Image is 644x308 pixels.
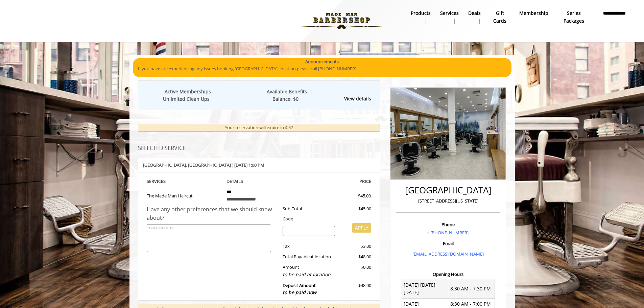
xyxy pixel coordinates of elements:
a: ServicesServices [435,8,463,26]
b: Series packages [558,9,590,25]
span: at location [310,254,331,260]
a: Series packagesSeries packages [553,8,594,33]
b: Announcements [305,58,339,65]
a: Productsproducts [406,8,435,26]
label: City [5,66,14,71]
a: DealsDeals [463,8,485,26]
h2: [GEOGRAPHIC_DATA] [398,185,498,195]
td: The Made Man Haircut [147,185,222,205]
b: Deals [468,9,481,17]
div: $3.00 [340,243,371,250]
div: Sub-Total [278,205,340,212]
a: Gift cardsgift cards [485,8,515,33]
div: $45.00 [334,192,371,199]
b: gift cards [490,9,510,25]
b: Membership [519,9,548,17]
h3: Opening Hours [396,272,500,277]
b: [GEOGRAPHIC_DATA] | [DATE] 1:00 PM [143,162,264,168]
b: Billing Address [5,5,37,11]
button: APPLY [352,223,371,233]
div: $48.00 [340,253,371,260]
p: [STREET_ADDRESS][US_STATE] [398,197,498,205]
b: Services [440,9,459,17]
th: DETAILS [221,177,296,185]
span: to be paid now [283,289,316,295]
div: $0.00 [340,264,371,278]
div: Your reservation will expire in 4:57 [138,124,380,132]
div: Active Memberships [143,88,233,95]
a: View details [344,95,371,102]
div: Code [278,215,371,222]
label: Country [5,114,24,119]
th: PRICE [296,177,372,185]
a: + [PHONE_NUMBER]. [427,230,470,236]
div: $45.00 [340,205,371,212]
div: Total Payable [278,253,340,260]
label: Address Line 1 [5,18,35,23]
span: , [GEOGRAPHIC_DATA] [186,162,231,168]
div: to be paid at location [283,271,335,278]
span: Unlimited Clean Ups [163,96,210,102]
div: Have any other preferences that we should know about? [147,205,278,222]
h3: Phone [398,222,498,227]
span: Balance: $0 [272,96,299,102]
td: [DATE] [DATE] [DATE] [402,279,448,299]
label: Address Line 2 [5,42,35,47]
div: Tax [278,243,340,250]
img: Made Man Barbershop logo [295,2,388,40]
p: If you have are experiencing any issues booking [GEOGRAPHIC_DATA] location please call [PHONE_NUM... [138,65,506,72]
h3: Email [398,241,498,246]
button: Submit [208,138,229,148]
label: Zip Code [5,90,26,95]
a: MembershipMembership [515,8,553,26]
th: SERVICE [147,177,222,185]
div: $48.00 [340,282,371,297]
span: S [163,178,166,184]
b: Deposit Amount [283,282,316,296]
div: Available Benefits [242,88,332,95]
a: [EMAIL_ADDRESS][DOMAIN_NAME] [412,251,484,257]
b: products [411,9,431,17]
h3: SELECTED SERVICE [138,145,380,151]
div: Amount [278,264,340,278]
td: 8:30 AM - 7:30 PM [448,279,495,299]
